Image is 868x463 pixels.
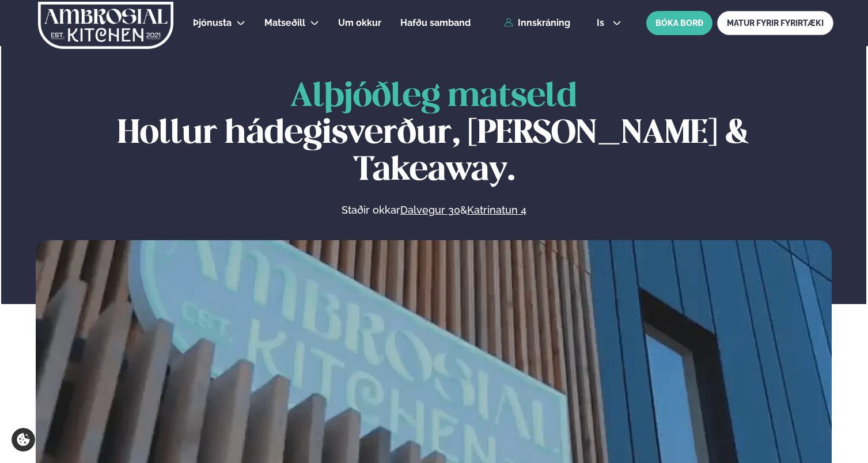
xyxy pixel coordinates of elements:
img: logo [37,2,175,49]
span: Þjónusta [193,17,232,28]
a: MATUR FYRIR FYRIRTÆKI [717,11,833,35]
a: Katrinatun 4 [467,203,526,217]
p: Staðir okkar & [216,203,651,217]
h1: Hollur hádegisverður, [PERSON_NAME] & Takeaway. [36,79,832,189]
span: Hafðu samband [400,17,471,28]
a: Innskráning [504,18,570,28]
span: Matseðill [264,17,305,28]
a: Hafðu samband [400,16,471,30]
span: Alþjóðleg matseld [290,81,577,113]
a: Þjónusta [193,16,232,30]
button: BÓKA BORÐ [646,11,712,35]
span: is [597,18,608,28]
span: Um okkur [338,17,381,28]
a: Matseðill [264,16,305,30]
button: is [587,18,631,28]
a: Um okkur [338,16,381,30]
a: Dalvegur 30 [400,203,460,217]
a: Cookie settings [12,428,35,451]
